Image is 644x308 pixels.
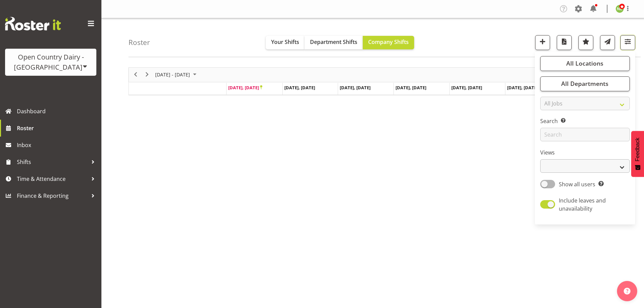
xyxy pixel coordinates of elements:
[131,70,140,79] button: Previous
[228,85,262,91] span: [DATE], [DATE]
[624,288,630,294] img: help-xxl-2.png
[507,85,538,91] span: [DATE], [DATE]
[128,67,617,95] div: Timeline Week of September 22, 2025
[130,68,141,82] div: previous period
[578,35,593,50] button: Highlight an important date within the roster.
[17,157,88,167] span: Shifts
[17,191,88,201] span: Finance & Reporting
[635,138,641,161] span: Feedback
[154,70,199,79] button: September 2025
[17,123,98,133] span: Roster
[396,85,426,91] span: [DATE], [DATE]
[451,85,482,91] span: [DATE], [DATE]
[535,35,550,50] button: Add a new shift
[561,79,609,88] span: All Departments
[17,106,98,116] span: Dashboard
[559,181,595,188] span: Show all users
[12,52,90,72] div: Open Country Dairy - [GEOGRAPHIC_DATA]
[540,148,630,157] label: Views
[305,36,363,49] button: Department Shifts
[271,38,299,46] span: Your Shifts
[368,38,409,46] span: Company Shifts
[600,35,615,50] button: Send a list of all shifts for the selected filtered period to all rostered employees.
[128,39,150,46] h4: Roster
[631,131,644,177] button: Feedback - Show survey
[17,174,88,184] span: Time & Attendance
[557,35,572,50] button: Download a PDF of the roster according to the set date range.
[540,117,630,125] label: Search
[310,38,357,46] span: Department Shifts
[17,140,98,150] span: Inbox
[616,5,624,13] img: nicole-lloyd7454.jpg
[620,35,635,50] button: Filter Shifts
[141,68,153,82] div: next period
[153,68,200,82] div: September 22 - 28, 2025
[143,70,152,79] button: Next
[540,76,630,91] button: All Departments
[266,36,305,49] button: Your Shifts
[540,56,630,71] button: All Locations
[559,197,606,212] span: Include leaves and unavailability
[540,128,630,141] input: Search
[566,59,603,67] span: All Locations
[154,70,191,79] span: [DATE] - [DATE]
[340,85,371,91] span: [DATE], [DATE]
[284,85,315,91] span: [DATE], [DATE]
[5,17,61,30] img: Rosterit website logo
[363,36,414,49] button: Company Shifts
